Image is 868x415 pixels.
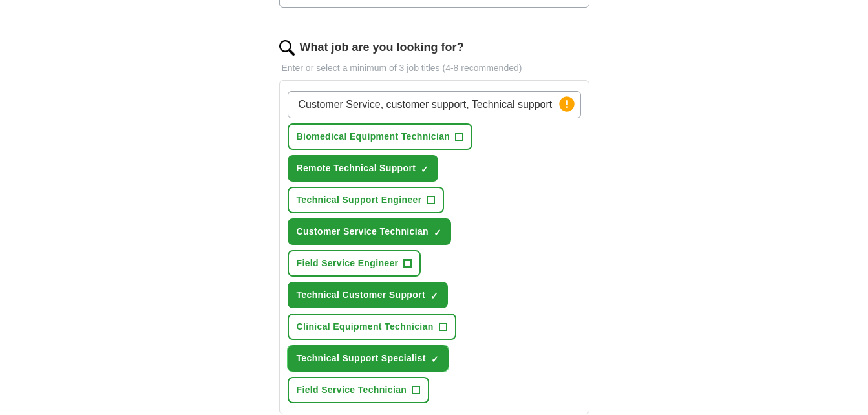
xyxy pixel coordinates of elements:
button: Field Service Engineer [288,250,421,277]
img: search.png [279,40,295,56]
button: Remote Technical Support✓ [288,155,439,182]
button: Field Service Technician [288,377,430,403]
span: Technical Customer Support [297,288,425,302]
label: What job are you looking for? [300,39,464,56]
span: Clinical Equipment Technician [297,320,434,334]
span: Field Service Engineer [297,257,399,270]
button: Biomedical Equipment Technician [288,123,473,150]
p: Enter or select a minimum of 3 job titles (4-8 recommended) [279,61,589,75]
button: Clinical Equipment Technician [288,314,456,340]
button: Technical Customer Support✓ [288,282,448,308]
span: Biomedical Equipment Technician [297,130,450,144]
button: Technical Support Specialist✓ [288,345,449,372]
span: Field Service Technician [297,383,407,397]
span: ✓ [430,291,438,301]
span: ✓ [421,164,429,175]
input: Type a job title and press enter [288,91,581,118]
span: ✓ [434,228,441,238]
button: Technical Support Engineer [288,187,445,213]
span: Remote Technical Support [297,162,416,175]
button: Customer Service Technician✓ [288,218,452,245]
span: ✓ [431,354,439,365]
span: Technical Support Engineer [297,193,422,207]
span: Customer Service Technician [297,225,429,239]
span: Technical Support Specialist [297,352,426,365]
